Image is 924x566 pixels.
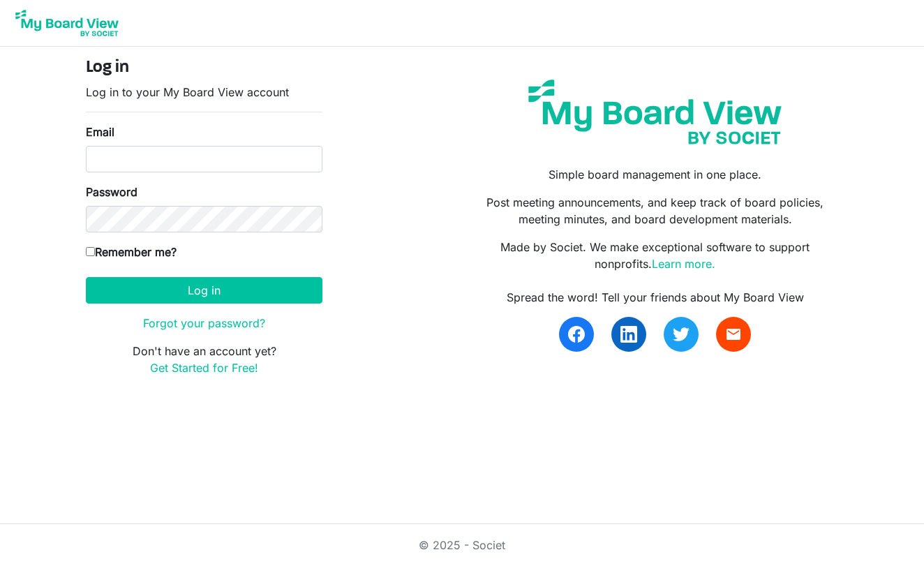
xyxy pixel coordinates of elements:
p: Made by Societ. We make exceptional software to support nonprofits. [472,239,838,272]
a: © 2025 - Societ [419,538,505,552]
a: email [716,317,751,352]
input: Remember me? [86,247,95,256]
img: my-board-view-societ.svg [518,69,792,155]
label: Email [86,124,114,140]
img: linkedin.svg [620,326,637,343]
div: Spread the word! Tell your friends about My Board View [472,289,838,306]
p: Post meeting announcements, and keep track of board policies, meeting minutes, and board developm... [472,194,838,228]
img: facebook.svg [568,326,585,343]
span: email [725,326,742,343]
a: Forgot your password? [143,316,265,330]
img: twitter.svg [673,326,690,343]
h4: Log in [86,58,322,78]
a: Get Started for Free! [150,361,258,375]
a: Learn more. [652,257,715,271]
p: Log in to your My Board View account [86,84,322,100]
p: Simple board management in one place. [472,166,838,183]
label: Password [86,184,137,200]
img: My Board View Logo [11,6,123,40]
label: Remember me? [86,244,177,260]
p: Don't have an account yet? [86,343,322,376]
button: Log in [86,277,322,304]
